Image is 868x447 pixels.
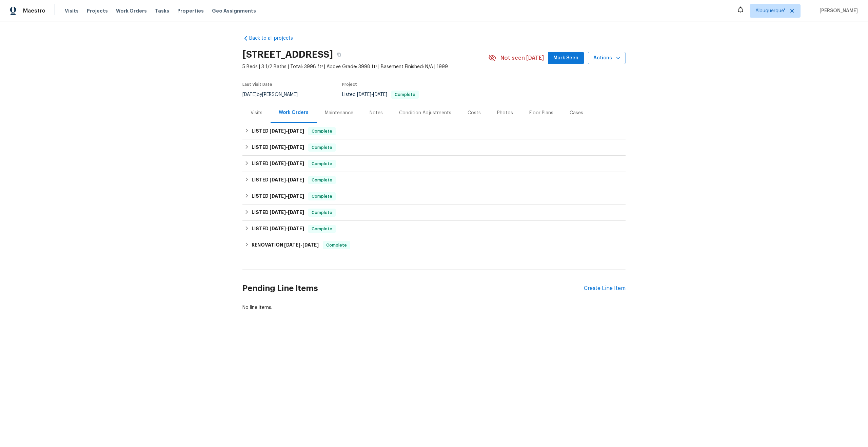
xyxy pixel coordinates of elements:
[242,35,308,42] a: Back to all projects
[279,109,309,116] div: Work Orders
[242,156,626,172] div: LISTED [DATE]-[DATE]Complete
[252,225,304,233] h6: LISTED
[529,110,553,116] div: Floor Plans
[242,123,626,139] div: LISTED [DATE]-[DATE]Complete
[242,205,626,221] div: LISTED [DATE]-[DATE]Complete
[270,194,286,198] span: [DATE]
[593,54,620,62] span: Actions
[242,221,626,237] div: LISTED [DATE]-[DATE]Complete
[116,7,147,14] span: Work Orders
[373,92,387,97] span: [DATE]
[584,285,626,292] div: Create Line Item
[242,172,626,188] div: LISTED [DATE]-[DATE]Complete
[500,55,544,61] span: Not seen [DATE]
[270,145,304,150] span: -
[270,210,286,215] span: [DATE]
[270,129,304,133] span: -
[23,7,45,14] span: Maestro
[242,237,626,253] div: RENOVATION [DATE]-[DATE]Complete
[242,63,488,70] span: 5 Beds | 3 1/2 Baths | Total: 3998 ft² | Above Grade: 3998 ft² | Basement Finished: N/A | 1999
[270,210,304,215] span: -
[270,129,286,133] span: [DATE]
[309,177,335,183] span: Complete
[252,192,304,200] h6: LISTED
[342,92,419,97] span: Listed
[288,145,304,150] span: [DATE]
[284,242,319,247] span: -
[399,110,451,116] div: Condition Adjustments
[323,242,350,249] span: Complete
[333,48,345,61] button: Copy Address
[288,161,304,166] span: [DATE]
[288,194,304,198] span: [DATE]
[357,92,387,97] span: -
[309,209,335,216] span: Complete
[288,129,304,133] span: [DATE]
[270,145,286,150] span: [DATE]
[588,52,626,64] button: Actions
[755,7,785,14] span: Albuquerque'
[468,110,481,116] div: Costs
[177,7,204,14] span: Properties
[242,273,584,304] h2: Pending Line Items
[242,51,333,58] h2: [STREET_ADDRESS]
[242,304,626,311] div: No line items.
[548,52,584,64] button: Mark Seen
[252,176,304,184] h6: LISTED
[309,144,335,151] span: Complete
[270,177,286,182] span: [DATE]
[242,82,272,86] span: Last Visit Date
[270,226,286,231] span: [DATE]
[242,139,626,156] div: LISTED [DATE]-[DATE]Complete
[252,127,304,135] h6: LISTED
[284,242,300,247] span: [DATE]
[392,93,418,97] span: Complete
[309,226,335,232] span: Complete
[288,226,304,231] span: [DATE]
[309,128,335,135] span: Complete
[270,161,286,166] span: [DATE]
[357,92,371,97] span: [DATE]
[370,110,383,116] div: Notes
[270,194,304,198] span: -
[252,143,304,152] h6: LISTED
[817,7,858,14] span: [PERSON_NAME]
[270,226,304,231] span: -
[288,210,304,215] span: [DATE]
[242,92,257,97] span: [DATE]
[252,209,304,217] h6: LISTED
[288,177,304,182] span: [DATE]
[212,7,256,14] span: Geo Assignments
[252,241,319,249] h6: RENOVATION
[309,160,335,167] span: Complete
[270,161,304,166] span: -
[252,160,304,168] h6: LISTED
[242,188,626,205] div: LISTED [DATE]-[DATE]Complete
[270,177,304,182] span: -
[65,7,79,14] span: Visits
[251,110,262,116] div: Visits
[242,91,306,99] div: by [PERSON_NAME]
[570,110,583,116] div: Cases
[325,110,353,116] div: Maintenance
[87,7,108,14] span: Projects
[309,193,335,200] span: Complete
[342,82,357,86] span: Project
[155,8,169,13] span: Tasks
[302,242,319,247] span: [DATE]
[553,54,578,62] span: Mark Seen
[497,110,513,116] div: Photos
